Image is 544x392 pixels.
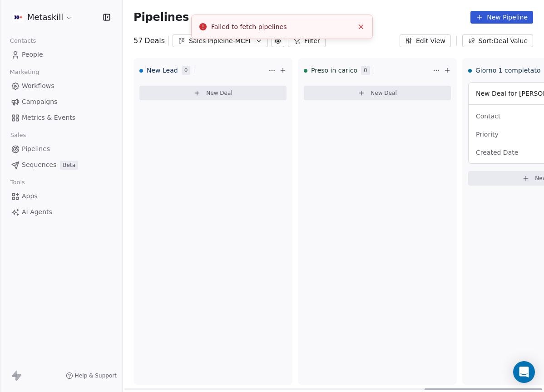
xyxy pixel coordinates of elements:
[22,50,43,59] span: People
[22,160,56,170] span: Sequences
[7,47,115,62] a: People
[206,89,232,97] span: New Deal
[476,149,518,156] span: Created Date
[60,161,78,170] span: Beta
[134,35,165,46] div: 57
[6,34,40,48] span: Contacts
[7,94,115,109] a: Campaigns
[13,12,24,23] img: AVATAR%20METASKILL%20-%20Colori%20Positivo.png
[22,207,52,217] span: AI Agents
[189,36,252,46] div: Sales Pipleine-MCFI
[22,191,38,201] span: Apps
[304,86,451,100] button: New Deal
[22,81,54,91] span: Workflows
[6,65,43,79] span: Marketing
[7,205,115,220] a: AI Agents
[134,11,189,24] span: Pipelines
[7,189,115,204] a: Apps
[6,176,29,189] span: Tools
[371,89,397,97] span: New Deal
[147,66,178,75] span: New Lead
[475,66,540,75] span: Giorno 1 completato
[139,86,287,100] button: New Deal
[476,131,499,138] span: Priority
[22,144,50,154] span: Pipelines
[22,97,57,107] span: Campaigns
[11,10,74,25] button: Metaskill
[476,113,500,120] span: Contact
[7,157,115,172] a: SequencesBeta
[462,34,533,47] button: Sort: Deal Value
[7,142,115,157] a: Pipelines
[144,35,165,46] span: Deals
[75,372,117,379] span: Help & Support
[400,34,451,47] button: Edit View
[7,110,115,125] a: Metrics & Events
[7,78,115,93] a: Workflows
[355,21,367,33] button: Close toast
[182,66,191,75] span: 0
[211,22,353,32] div: Failed to fetch pipelines
[304,59,431,82] div: Preso in carico0
[470,11,533,24] button: New Pipeline
[66,372,117,379] a: Help & Support
[288,34,326,47] button: Filter
[513,361,535,383] div: Open Intercom Messenger
[139,59,267,82] div: New Lead0
[22,113,75,122] span: Metrics & Events
[311,66,357,75] span: Preso in carico
[6,128,30,142] span: Sales
[27,11,63,23] span: Metaskill
[361,66,370,75] span: 0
